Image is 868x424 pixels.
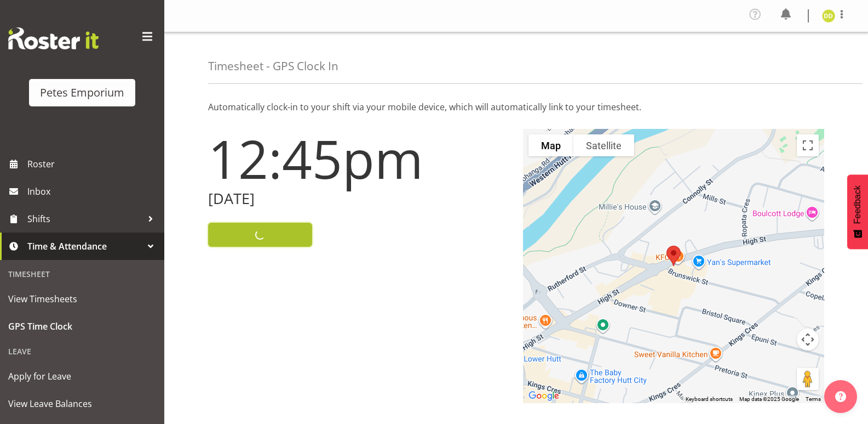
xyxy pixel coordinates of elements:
button: Map camera controls [797,329,819,350]
img: Google [526,389,562,403]
a: Open this area in Google Maps (opens a new window) [526,389,562,403]
button: Show street map [528,134,573,156]
button: Drag Pegman onto the map to open Street View [797,368,819,390]
span: View Timesheets [8,291,156,307]
span: View Leave Balances [8,395,156,412]
div: Leave [3,340,162,363]
img: help-xxl-2.png [835,391,846,402]
a: GPS Time Clock [3,313,162,340]
span: Feedback [853,185,863,224]
span: Shifts [27,211,142,227]
button: Feedback - Show survey [847,174,868,249]
button: Keyboard shortcuts [686,395,733,403]
p: Automatically clock-in to your shift via your mobile device, which will automatically link to you... [208,100,824,114]
span: Map data ©2025 Google [739,396,799,402]
span: GPS Time Clock [8,318,156,335]
h4: Timesheet - GPS Clock In [208,60,338,72]
span: Time & Attendance [27,238,142,255]
button: Show satellite imagery [573,134,634,156]
div: Timesheet [3,263,162,285]
span: Apply for Leave [8,368,156,385]
img: danielle-donselaar8920.jpg [822,9,835,22]
a: Terms (opens in new tab) [806,396,821,402]
button: Toggle fullscreen view [797,134,819,156]
a: Apply for Leave [3,363,162,390]
h2: [DATE] [208,190,510,207]
img: Rosterit website logo [8,27,99,49]
a: View Leave Balances [3,390,162,417]
span: Roster [27,156,159,172]
span: Inbox [27,183,159,200]
div: Petes Emporium [40,84,124,101]
a: View Timesheets [3,285,162,313]
h1: 12:45pm [208,129,510,188]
